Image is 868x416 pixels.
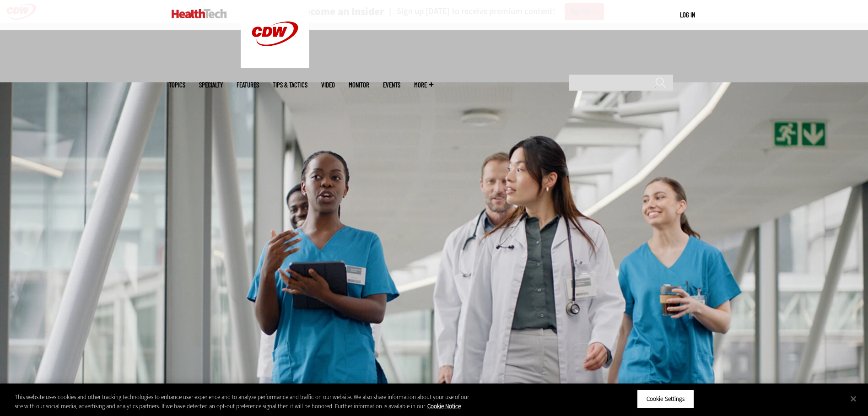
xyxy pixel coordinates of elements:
a: Video [321,81,335,88]
a: CDW [241,60,309,70]
button: Close [843,389,863,409]
img: Home [172,9,227,18]
div: User menu [680,10,695,20]
a: Tips & Tactics [273,81,307,88]
span: Topics [169,81,185,88]
span: Specialty [199,81,223,88]
a: More information about your privacy [427,402,461,410]
div: This website uses cookies and other tracking technologies to enhance user experience and to analy... [15,393,477,411]
span: More [414,81,433,88]
a: MonITor [349,81,369,88]
button: Cookie Settings [637,389,694,409]
a: Log in [680,11,695,19]
a: Features [237,81,259,88]
a: Events [383,81,400,88]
